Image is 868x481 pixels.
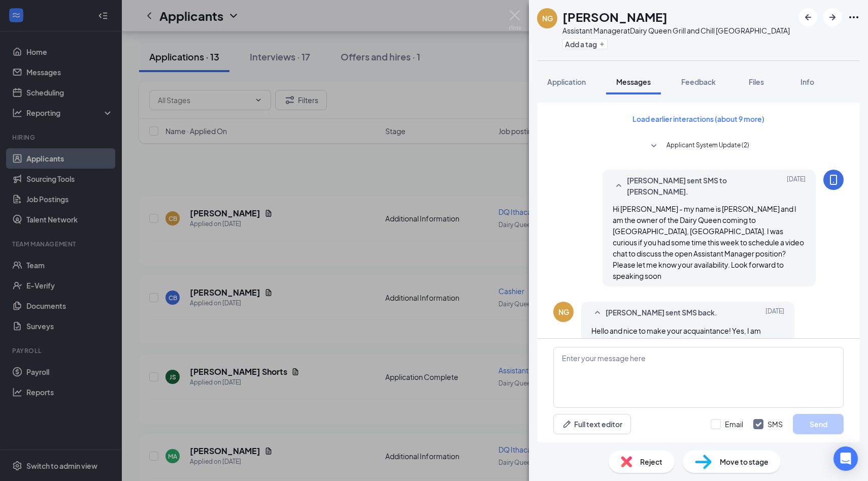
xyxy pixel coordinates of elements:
[833,446,858,471] div: Open Intercom Messenger
[800,77,814,86] span: Info
[553,414,631,434] button: Full text editorPen
[613,180,625,192] svg: SmallChevronUp
[606,307,717,319] span: [PERSON_NAME] sent SMS back.
[547,77,586,86] span: Application
[648,140,660,152] svg: SmallChevronDown
[562,39,608,49] button: PlusAdd a tag
[827,174,840,186] svg: MobileSms
[765,307,784,319] span: [DATE]
[613,204,804,280] span: Hi [PERSON_NAME] - my name is [PERSON_NAME] and I am the owner of the Dairy Queen coming to [GEOG...
[591,326,764,358] span: Hello and nice to make your acquaintance! Yes, I am available this week for a video chat intervie...
[562,8,667,25] h1: [PERSON_NAME]
[558,307,569,317] div: NG
[562,25,790,36] div: Assistant Manager at Dairy Queen Grill and Chill [GEOGRAPHIC_DATA]
[826,11,839,23] svg: ArrowRight
[616,77,651,86] span: Messages
[640,456,662,467] span: Reject
[823,8,842,26] button: ArrowRight
[648,140,749,152] button: SmallChevronDownApplicant System Update (2)
[802,11,814,23] svg: ArrowLeftNew
[848,11,860,23] svg: Ellipses
[624,111,773,127] button: Load earlier interactions (about 9 more)
[627,175,760,197] span: [PERSON_NAME] sent SMS to [PERSON_NAME].
[720,456,769,467] span: Move to stage
[749,77,764,86] span: Files
[562,419,572,429] svg: Pen
[681,77,716,86] span: Feedback
[542,13,553,23] div: NG
[666,140,749,152] span: Applicant System Update (2)
[599,41,605,47] svg: Plus
[591,307,604,319] svg: SmallChevronUp
[793,414,844,434] button: Send
[799,8,817,26] button: ArrowLeftNew
[787,175,806,197] span: [DATE]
